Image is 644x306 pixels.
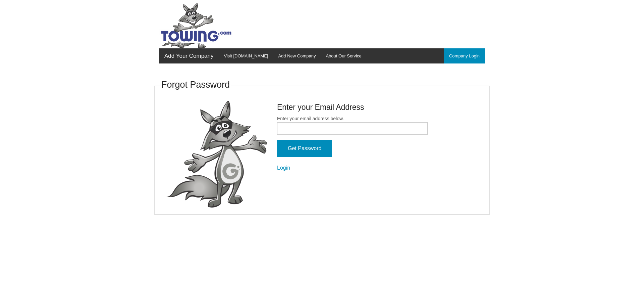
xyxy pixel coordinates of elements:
input: Enter your email address below. [277,122,428,135]
img: Towing.com Logo [159,3,233,48]
h4: Enter your Email Address [277,102,428,113]
label: Enter your email address below. [277,115,428,135]
a: About Our Service [321,48,366,63]
img: fox-Presenting.png [166,101,267,208]
h3: Forgot Password [161,79,230,91]
a: Add New Company [273,48,321,63]
a: Company Login [444,48,485,63]
input: Get Password [277,140,332,157]
a: Add Your Company [159,48,219,63]
a: Visit [DOMAIN_NAME] [219,48,273,63]
a: Login [277,165,290,171]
